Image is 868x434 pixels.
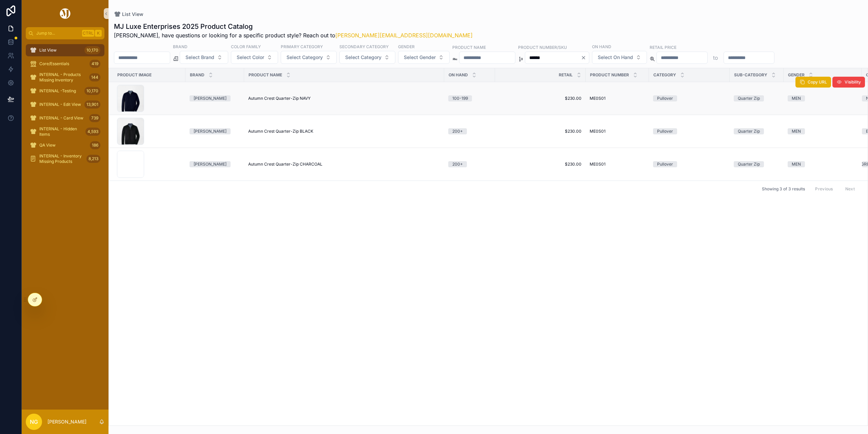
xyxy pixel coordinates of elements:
span: List View [39,48,57,53]
button: Select Button [180,51,228,64]
span: Core/Essentials [39,61,69,67]
a: Autumn Crest Quarter-Zip NAVY [248,96,440,101]
span: INTERNAL - Edit View [39,102,81,107]
div: 739 [89,114,100,122]
div: MEN [792,95,801,101]
label: Brand [173,43,188,50]
span: Category [653,72,676,78]
a: List View10,170 [26,44,104,56]
span: [PERSON_NAME], have questions or looking for a specific product style? Reach out to [114,31,473,39]
div: [PERSON_NAME] [194,95,226,101]
a: $230.00 [499,162,581,167]
a: [PERSON_NAME] [190,161,240,167]
p: to [713,54,718,62]
button: Select Button [398,51,450,64]
a: INTERNAL - Inventory Missing Products8,213 [26,153,104,165]
div: Quarter Zip [738,128,760,134]
span: INTERNAL - Inventory Missing Products [39,153,84,164]
button: Select Button [339,51,395,64]
button: Select Button [281,51,337,64]
span: Product Number [590,72,629,78]
span: Jump to... [36,31,79,36]
span: INTERNAL -Testing [39,88,76,94]
a: Quarter Zip [734,95,780,101]
img: App logo [59,8,72,19]
span: On Hand [449,72,468,78]
a: INTERNAL -Testing10,170 [26,85,104,97]
span: Autumn Crest Quarter-Zip CHARCOAL [248,162,322,167]
div: [PERSON_NAME] [194,128,226,134]
div: 10,170 [84,87,100,95]
a: [PERSON_NAME][EMAIL_ADDRESS][DOMAIN_NAME] [335,32,473,39]
div: 419 [90,60,100,68]
span: Select Gender [404,54,436,61]
div: 200+ [452,161,463,167]
div: 200+ [452,128,463,134]
a: Autumn Crest Quarter-Zip CHARCOAL [248,162,440,167]
button: Copy URL [795,77,831,88]
div: 4,593 [85,128,100,136]
a: Quarter Zip [734,128,780,134]
span: Ctrl [82,30,94,37]
label: Retail Price [650,44,676,50]
div: 100-199 [452,95,468,101]
div: 13,901 [84,100,100,109]
span: Select Category [287,54,323,61]
span: Select Category [345,54,381,61]
div: 144 [89,73,100,81]
a: QA View186 [26,139,104,151]
label: Color Family [231,43,261,50]
a: [PERSON_NAME] [190,128,240,134]
span: Select On Hand [598,54,633,61]
div: Quarter Zip [738,95,760,101]
a: MEN [788,128,857,134]
div: Pullover [657,128,673,134]
a: ME0S01 [590,96,645,101]
div: Pullover [657,161,673,167]
label: On Hand [592,43,611,50]
span: Autumn Crest Quarter-Zip NAVY [248,96,311,101]
div: MEN [792,128,801,134]
a: Quarter Zip [734,161,780,167]
div: 186 [90,141,100,149]
div: scrollable content [22,39,108,174]
span: INTERNAL - Products Missing Inventory [39,72,86,83]
span: Showing 3 of 3 results [762,186,805,192]
span: Select Brand [185,54,214,61]
span: NG [30,418,38,426]
a: [PERSON_NAME] [190,95,240,101]
div: MEN [792,161,801,167]
h1: MJ Luxe Enterprises 2025 Product Catalog [114,22,473,31]
a: MEN [788,95,857,101]
span: ME0S01 [590,129,606,134]
span: Copy URL [808,79,827,85]
label: Product Number/SKU [518,44,567,50]
a: Core/Essentials419 [26,58,104,70]
a: Autumn Crest Quarter-Zip BLACK [248,129,440,134]
label: Product Name [452,44,486,50]
a: $230.00 [499,129,581,134]
label: Primary Category [281,43,323,50]
span: Gender [788,72,805,78]
div: 8,213 [86,155,100,163]
a: List View [114,11,143,18]
a: 100-199 [448,95,491,101]
a: $230.00 [499,96,581,101]
a: INTERNAL - Card View739 [26,112,104,124]
div: Quarter Zip [738,161,760,167]
label: Gender [398,43,415,50]
span: INTERNAL - Card View [39,115,83,121]
button: Select Button [592,51,647,64]
span: Retail [559,72,573,78]
span: ME0S01 [590,162,606,167]
a: Pullover [653,161,726,167]
span: Autumn Crest Quarter-Zip BLACK [248,129,313,134]
a: INTERNAL - Products Missing Inventory144 [26,71,104,83]
span: INTERNAL - Hidden Items [39,126,83,137]
div: 10,170 [84,46,100,54]
button: Select Button [231,51,278,64]
span: Product Image [117,72,152,78]
a: ME0S01 [590,162,645,167]
span: Visibility [845,79,861,85]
